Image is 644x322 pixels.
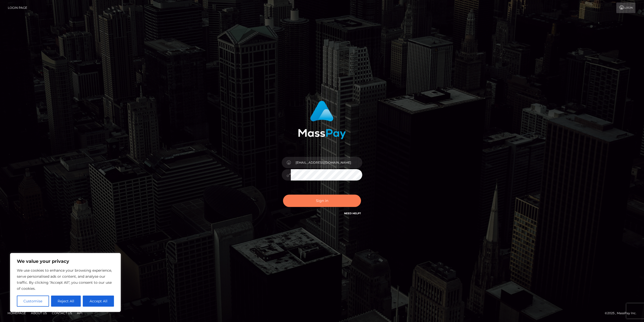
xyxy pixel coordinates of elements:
[616,3,635,13] a: Login
[29,309,49,317] a: About Us
[75,309,85,317] a: API
[6,309,28,317] a: Homepage
[17,296,49,307] button: Customise
[298,101,346,139] img: MassPay Login
[50,309,74,317] a: Contact Us
[291,157,362,168] input: Username...
[17,258,114,264] p: We value your privacy
[283,195,361,207] button: Sign in
[51,296,81,307] button: Reject All
[8,3,27,13] a: Login Page
[344,212,361,215] a: Need Help?
[83,296,114,307] button: Accept All
[605,310,640,316] div: © 2025 , MassPay Inc.
[10,253,121,312] div: We value your privacy
[17,267,114,292] p: We use cookies to enhance your browsing experience, serve personalised ads or content, and analys...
